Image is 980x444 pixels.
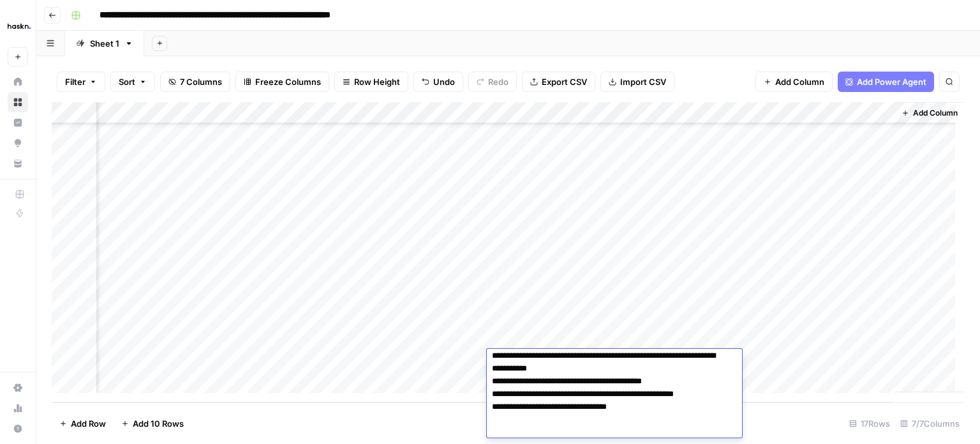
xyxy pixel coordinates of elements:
a: Insights [8,112,28,133]
button: Help + Support [8,418,28,439]
button: Add Column [896,105,963,121]
button: Import CSV [600,72,674,92]
a: Sheet 1 [65,31,144,56]
button: Redo [468,72,517,92]
span: Import CSV [620,75,666,88]
div: Sheet 1 [90,37,119,50]
a: Home [8,72,28,92]
span: Sort [119,75,135,88]
button: Add Power Agent [838,72,934,92]
img: Haskn Logo [8,15,31,38]
button: Workspace: Haskn [8,10,28,42]
span: Add Row [71,417,106,430]
button: Add 10 Rows [114,413,191,434]
a: Your Data [8,153,28,174]
span: 7 Columns [180,75,222,88]
span: Add 10 Rows [133,417,184,430]
span: Filter [65,75,85,88]
span: Row Height [354,75,400,88]
button: Filter [57,72,105,92]
span: Export CSV [542,75,587,88]
button: Export CSV [522,72,595,92]
a: Usage [8,398,28,418]
span: Add Column [775,75,824,88]
a: Opportunities [8,133,28,153]
div: 7/7 Columns [895,413,965,434]
button: Freeze Columns [235,72,329,92]
button: 7 Columns [160,72,230,92]
span: Add Column [913,107,958,119]
a: Browse [8,92,28,112]
button: Add Column [755,72,833,92]
a: Settings [8,378,28,398]
span: Undo [433,75,455,88]
button: Add Row [52,413,114,434]
button: Undo [413,72,463,92]
span: Redo [488,75,509,88]
span: Freeze Columns [255,75,321,88]
button: Sort [110,72,155,92]
div: 17 Rows [844,413,895,434]
button: Row Height [334,72,408,92]
span: Add Power Agent [857,75,926,88]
